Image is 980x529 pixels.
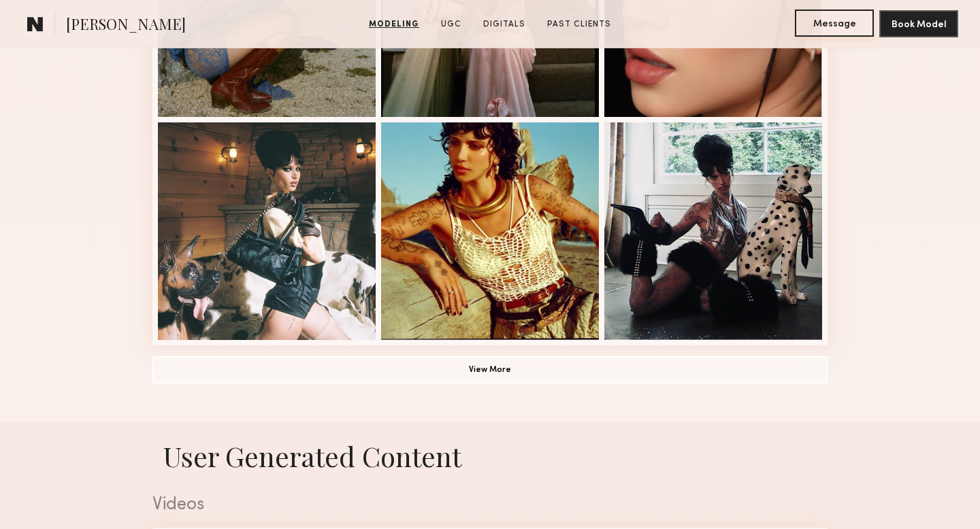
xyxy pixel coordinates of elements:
a: Digitals [478,18,531,31]
button: View More [152,356,828,383]
a: Past Clients [542,18,617,31]
span: [PERSON_NAME] [66,14,186,37]
h1: User Generated Content [142,438,838,474]
a: Book Model [879,18,958,29]
button: Book Model [879,10,958,37]
a: Modeling [363,18,425,31]
a: UGC [436,18,467,31]
div: Videos [152,496,828,514]
button: Message [795,10,874,37]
